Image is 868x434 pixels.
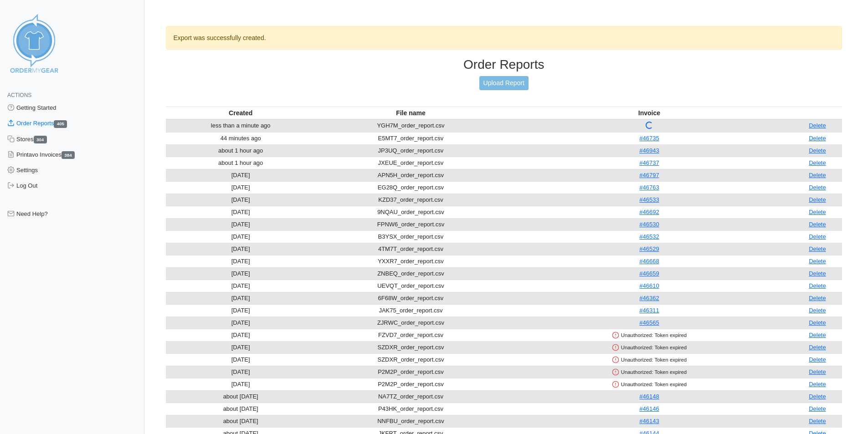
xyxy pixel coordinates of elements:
a: Delete [809,135,826,142]
a: Delete [809,245,826,252]
td: [DATE] [166,280,316,292]
a: Delete [809,295,826,301]
td: [DATE] [166,181,316,194]
a: Delete [809,356,826,363]
a: Delete [809,393,826,400]
td: ZJRWC_order_report.csv [316,317,506,329]
td: JAK75_order_report.csv [316,304,506,317]
td: ZNBEQ_order_report.csv [316,267,506,280]
td: NNFBU_order_report.csv [316,415,506,427]
td: about [DATE] [166,403,316,415]
td: [DATE] [166,353,316,366]
td: APN5H_order_report.csv [316,169,506,181]
div: Unauthorized: Token expired [508,356,791,364]
td: 9NQAU_order_report.csv [316,206,506,218]
td: KZD37_order_report.csv [316,194,506,206]
td: YXXR7_order_report.csv [316,255,506,267]
span: 405 [54,120,67,128]
a: #46668 [639,258,659,265]
a: #46148 [639,393,659,400]
td: JXEUE_order_report.csv [316,157,506,169]
a: Delete [809,221,826,228]
a: Delete [809,172,826,179]
a: #46146 [639,405,659,412]
td: [DATE] [166,317,316,329]
a: Delete [809,282,826,289]
a: #46565 [639,319,659,326]
td: [DATE] [166,243,316,255]
td: [DATE] [166,169,316,181]
div: Export was successfully created. [166,26,842,50]
a: #46943 [639,147,659,154]
a: #46737 [639,159,659,166]
a: Delete [809,418,826,424]
a: Delete [809,307,826,314]
td: [DATE] [166,341,316,353]
td: SZDXR_order_report.csv [316,353,506,366]
td: JP3UQ_order_report.csv [316,144,506,157]
td: P2M2P_order_report.csv [316,378,506,390]
a: Delete [809,270,826,277]
td: [DATE] [166,366,316,378]
a: Delete [809,233,826,240]
a: #46532 [639,233,659,240]
td: [DATE] [166,255,316,267]
h3: Order Reports [166,57,842,72]
td: about [DATE] [166,390,316,403]
a: #46362 [639,295,659,301]
div: Unauthorized: Token expired [508,368,791,376]
span: 384 [62,151,75,159]
a: Delete [809,147,826,154]
div: Unauthorized: Token expired [508,331,791,339]
td: NA7TZ_order_report.csv [316,390,506,403]
a: #46143 [639,418,659,424]
td: EG28Q_order_report.csv [316,181,506,194]
a: #46311 [639,307,659,314]
td: 4TM7T_order_report.csv [316,243,506,255]
a: #46763 [639,184,659,191]
td: YGH7M_order_report.csv [316,119,506,133]
td: E5MT7_order_report.csv [316,132,506,144]
span: 304 [34,136,47,143]
td: 44 minutes ago [166,132,316,144]
a: Delete [809,184,826,191]
a: Delete [809,209,826,215]
a: Delete [809,405,826,412]
th: File name [316,107,506,119]
th: Invoice [506,107,793,119]
a: #46659 [639,270,659,277]
th: Created [166,107,316,119]
a: Delete [809,332,826,338]
a: Delete [809,196,826,203]
td: [DATE] [166,292,316,304]
td: [DATE] [166,194,316,206]
td: about 1 hour ago [166,144,316,157]
td: about 1 hour ago [166,157,316,169]
td: [DATE] [166,267,316,280]
a: #46797 [639,172,659,179]
td: FPNW6_order_report.csv [316,218,506,230]
div: Unauthorized: Token expired [508,343,791,352]
a: #46529 [639,245,659,252]
span: Actions [7,92,31,98]
td: [DATE] [166,378,316,390]
a: Delete [809,344,826,351]
a: Delete [809,159,826,166]
div: Unauthorized: Token expired [508,380,791,388]
td: B3YSX_order_report.csv [316,230,506,243]
td: less than a minute ago [166,119,316,133]
a: #46692 [639,209,659,215]
a: Delete [809,122,826,129]
a: Delete [809,368,826,375]
td: [DATE] [166,206,316,218]
td: UEVQT_order_report.csv [316,280,506,292]
a: Delete [809,258,826,265]
a: #46735 [639,135,659,142]
td: [DATE] [166,304,316,317]
td: [DATE] [166,230,316,243]
td: P2M2P_order_report.csv [316,366,506,378]
a: #46533 [639,196,659,203]
a: Delete [809,381,826,388]
td: 6F68W_order_report.csv [316,292,506,304]
td: [DATE] [166,329,316,341]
